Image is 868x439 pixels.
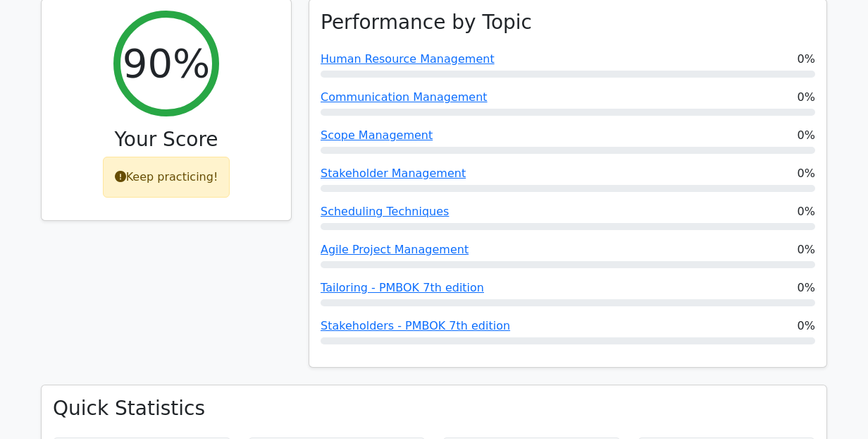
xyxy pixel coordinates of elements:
h3: Your Score [53,128,280,152]
a: Human Resource Management [321,52,495,66]
span: 0% [798,51,815,68]
a: Scope Management [321,128,433,142]
h3: Quick Statistics [53,397,815,421]
a: Agile Project Management [321,243,469,256]
a: Communication Management [321,90,488,104]
span: 0% [798,165,815,182]
span: 0% [798,241,815,258]
a: Stakeholder Management [321,167,466,180]
span: 0% [798,89,815,106]
a: Scheduling Techniques [321,205,449,218]
span: 0% [798,127,815,144]
span: 0% [798,279,815,296]
h3: Performance by Topic [321,11,532,35]
span: 0% [798,318,815,335]
a: Tailoring - PMBOK 7th edition [321,281,484,294]
span: 0% [798,203,815,220]
div: Keep practicing! [103,157,230,198]
h2: 90% [123,40,210,87]
a: Stakeholders - PMBOK 7th edition [321,319,510,332]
